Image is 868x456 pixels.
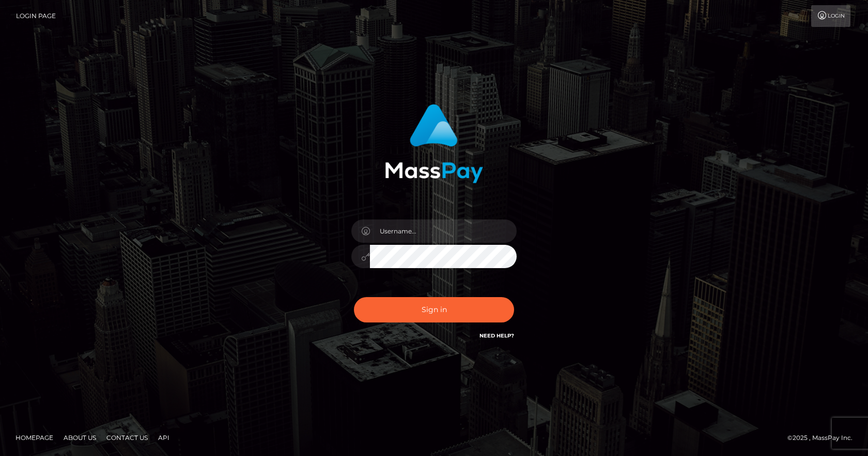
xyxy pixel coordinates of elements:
[479,332,514,339] a: Need Help?
[59,430,100,446] a: About Us
[354,297,514,322] button: Sign in
[385,104,483,183] img: MassPay Login
[787,432,860,444] div: © 2025 , MassPay Inc.
[370,219,517,243] input: Username...
[154,430,174,446] a: API
[102,430,152,446] a: Contact Us
[811,5,850,27] a: Login
[11,430,57,446] a: Homepage
[16,5,56,27] a: Login Page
